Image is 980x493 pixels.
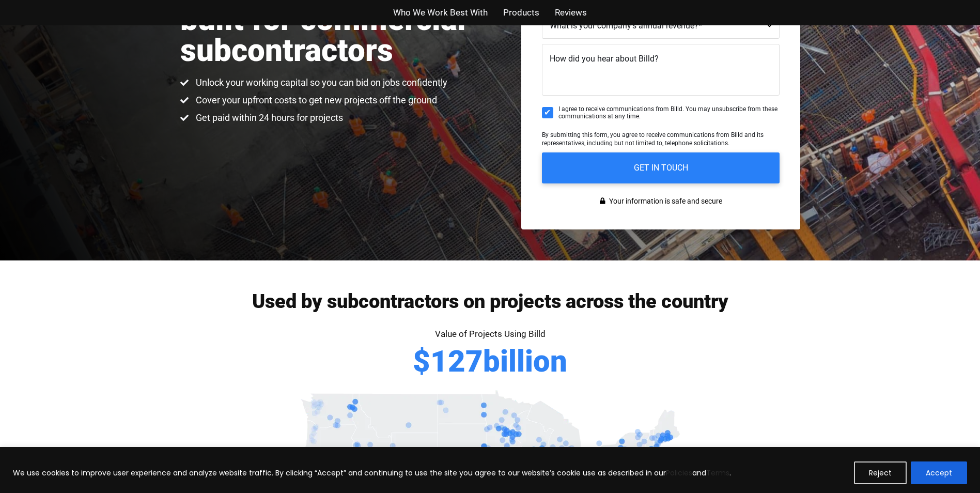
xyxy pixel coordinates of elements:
[555,5,587,20] a: Reviews
[503,5,539,20] a: Products
[911,461,967,484] button: Accept
[542,131,764,147] span: By submitting this form, you agree to receive communications from Billd and its representatives, ...
[483,346,567,376] span: billion
[180,291,800,311] h2: Used by subcontractors on projects across the country
[542,152,780,183] input: GET IN TOUCH
[606,194,722,209] span: Your information is safe and secure
[193,112,343,124] span: Get paid within 24 hours for projects
[430,346,483,376] span: 127
[435,329,546,339] span: Value of Projects Using Billd
[706,468,729,478] a: Terms
[193,94,437,106] span: Cover your upfront costs to get new projects off the ground
[13,467,731,479] p: We use cookies to improve user experience and analyze website traffic. By clicking “Accept” and c...
[666,468,692,478] a: Policies
[558,105,780,120] span: I agree to receive communications from Billd. You may unsubscribe from these communications at an...
[393,5,488,20] a: Who We Work Best With
[193,76,447,89] span: Unlock your working capital so you can bid on jobs confidently
[542,107,553,118] input: I agree to receive communications from Billd. You may unsubscribe from these communications at an...
[413,346,430,376] span: $
[550,54,659,64] span: How did you hear about Billd?
[854,461,907,484] button: Reject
